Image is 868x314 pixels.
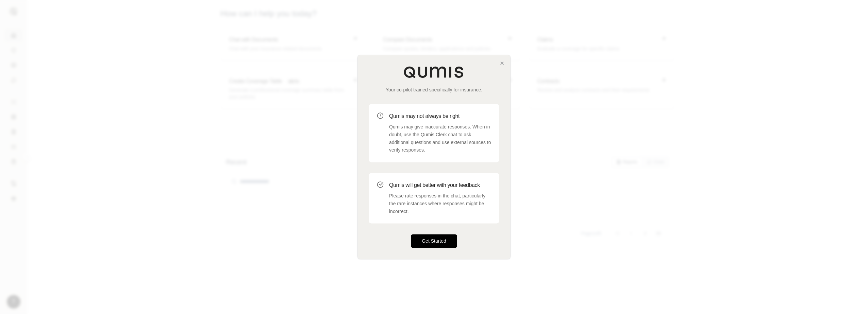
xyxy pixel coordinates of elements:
[411,234,457,248] button: Get Started
[403,66,465,78] img: Qumis Logo
[389,112,491,120] h3: Qumis may not always be right
[389,123,491,154] p: Qumis may give inaccurate responses. When in doubt, use the Qumis Clerk chat to ask additional qu...
[389,181,491,189] h3: Qumis will get better with your feedback
[369,86,499,93] p: Your co-pilot trained specifically for insurance.
[389,192,491,215] p: Please rate responses in the chat, particularly the rare instances where responses might be incor...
